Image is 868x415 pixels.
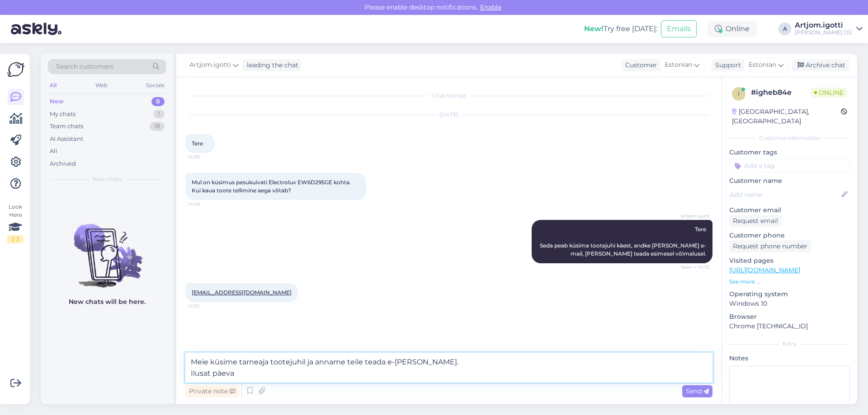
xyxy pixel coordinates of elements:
[622,61,657,70] div: Customer
[94,79,109,91] div: Web
[7,235,24,243] div: 1 / 3
[243,61,298,70] div: leading the chat
[729,322,850,331] p: Chrome [TECHNICAL_ID]
[686,387,709,395] span: Send
[185,111,712,119] div: [DATE]
[795,29,853,36] div: [PERSON_NAME] OÜ
[50,159,76,168] div: Archived
[729,159,850,173] input: Add a tag
[729,278,850,286] p: See more ...
[185,92,712,100] div: Chat started
[729,256,850,266] p: Visited pages
[792,59,849,71] div: Archive chat
[729,289,850,299] p: Operating system
[778,23,791,35] div: A
[729,148,850,157] p: Customer tags
[795,22,853,29] div: Artjom.igotti
[751,87,811,98] div: # igheb84e
[738,90,740,97] span: i
[729,240,811,252] div: Request phone number
[189,60,231,70] span: Artjom.igotti
[708,21,757,37] div: Online
[729,299,850,308] p: Windows 10
[7,61,24,78] img: Askly Logo
[69,297,146,307] p: New chats will be here.
[584,23,657,34] div: Try free [DATE]:
[48,79,58,91] div: All
[185,353,712,382] textarea: Meie küsime tarneaja tootejuhil ja anname teile teada e-[PERSON_NAME]. Ilusat päeva
[93,175,122,183] span: New chats
[729,231,850,240] p: Customer phone
[795,22,863,36] a: Artjom.igotti[PERSON_NAME] OÜ
[730,190,840,200] input: Add name
[729,312,850,322] p: Browser
[749,60,776,70] span: Estonian
[7,203,24,243] div: Look Here
[50,147,57,156] div: All
[811,88,847,98] span: Online
[712,61,741,70] div: Support
[729,354,850,363] p: Notes
[144,79,166,91] div: Socials
[676,213,710,219] span: Artjom.igotti
[729,205,850,215] p: Customer email
[729,215,782,227] div: Request email
[151,97,165,106] div: 0
[188,201,222,207] span: 14:40
[661,20,697,37] button: Emails
[676,264,710,270] span: Seen ✓ 14:53
[477,3,504,11] span: Enable
[729,176,850,186] p: Customer name
[185,385,239,397] div: Private note
[192,140,203,147] span: Tere
[665,60,692,70] span: Estonian
[50,110,75,119] div: My chats
[729,266,800,274] a: [URL][DOMAIN_NAME]
[732,107,841,126] div: [GEOGRAPHIC_DATA], [GEOGRAPHIC_DATA]
[729,340,850,348] div: Extra
[192,179,352,194] span: Mul on küsimus pesukuivati Electrolux EW6D295GE kohta. Kui kaua toote tellimine aega võtab?
[192,289,292,296] a: [EMAIL_ADDRESS][DOMAIN_NAME]
[50,122,83,131] div: Team chats
[584,24,604,33] b: New!
[188,154,222,160] span: 14:39
[41,208,174,289] img: No chats
[150,122,165,131] div: 18
[50,135,83,144] div: AI Assistant
[729,134,850,142] div: Customer information
[56,62,113,71] span: Search customers
[153,110,165,119] div: 1
[50,97,64,106] div: New
[188,303,222,309] span: 14:53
